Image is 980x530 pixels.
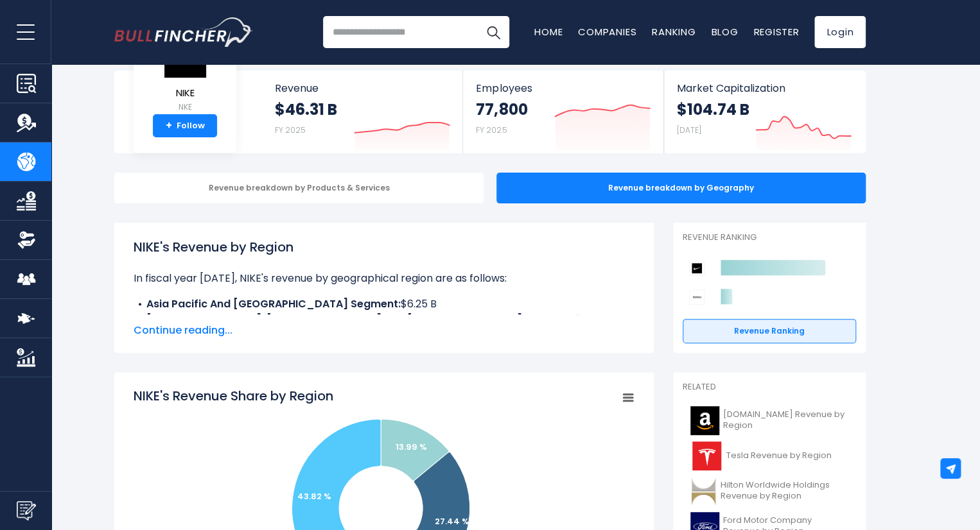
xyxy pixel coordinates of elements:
[162,101,207,113] small: NKE
[721,480,848,502] span: Hilton Worldwide Holdings Revenue by Region
[677,124,701,135] small: [DATE]
[134,312,634,327] li: $12.26 B
[814,16,866,48] a: Login
[726,450,832,461] span: Tesla Revenue by Region
[162,35,208,115] a: NIKE NKE
[134,387,333,405] tspan: NIKE's Revenue Share by Region
[476,82,650,94] span: Employees
[146,296,401,311] b: Asia Pacific And [GEOGRAPHIC_DATA] Segment:
[114,17,253,47] img: Bullfincher logo
[17,230,36,250] img: Ownership
[162,88,207,99] span: NIKE
[262,71,463,153] a: Revenue $46.31 B FY 2025
[664,71,864,153] a: Market Capitalization $104.74 B [DATE]
[134,237,634,257] h1: NIKE's Revenue by Region
[435,515,469,527] text: 27.44 %
[476,99,527,119] strong: 77,800
[683,474,856,509] a: Hilton Worldwide Holdings Revenue by Region
[463,71,663,153] a: Employees 77,800 FY 2025
[153,114,217,137] a: +Follow
[134,296,634,312] li: $6.25 B
[683,382,856,393] p: Related
[275,124,306,135] small: FY 2025
[114,173,484,203] div: Revenue breakdown by Products & Services
[578,25,636,38] a: Companies
[114,17,252,47] a: Go to homepage
[753,25,799,38] a: Register
[477,16,509,48] button: Search
[683,438,856,474] a: Tesla Revenue by Region
[396,441,427,453] text: 13.99 %
[690,477,717,506] img: HLT logo
[690,406,719,435] img: AMZN logo
[166,120,172,132] strong: +
[534,25,563,38] a: Home
[677,99,749,119] strong: $104.74 B
[690,441,722,470] img: TSLA logo
[496,173,866,203] div: Revenue breakdown by Geography
[683,403,856,438] a: [DOMAIN_NAME] Revenue by Region
[723,409,848,431] span: [DOMAIN_NAME] Revenue by Region
[652,25,696,38] a: Ranking
[134,323,634,338] span: Continue reading...
[683,319,856,343] a: Revenue Ranking
[297,490,331,502] text: 43.82 %
[689,261,704,276] img: NIKE competitors logo
[275,82,450,94] span: Revenue
[476,124,507,135] small: FY 2025
[689,289,704,305] img: Deckers Outdoor Corporation competitors logo
[683,232,856,243] p: Revenue Ranking
[677,82,852,94] span: Market Capitalization
[275,99,337,119] strong: $46.31 B
[146,312,575,327] b: [GEOGRAPHIC_DATA], [GEOGRAPHIC_DATA] And [GEOGRAPHIC_DATA] Segment:
[711,25,738,38] a: Blog
[134,271,634,286] p: In fiscal year [DATE], NIKE's revenue by geographical region are as follows:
